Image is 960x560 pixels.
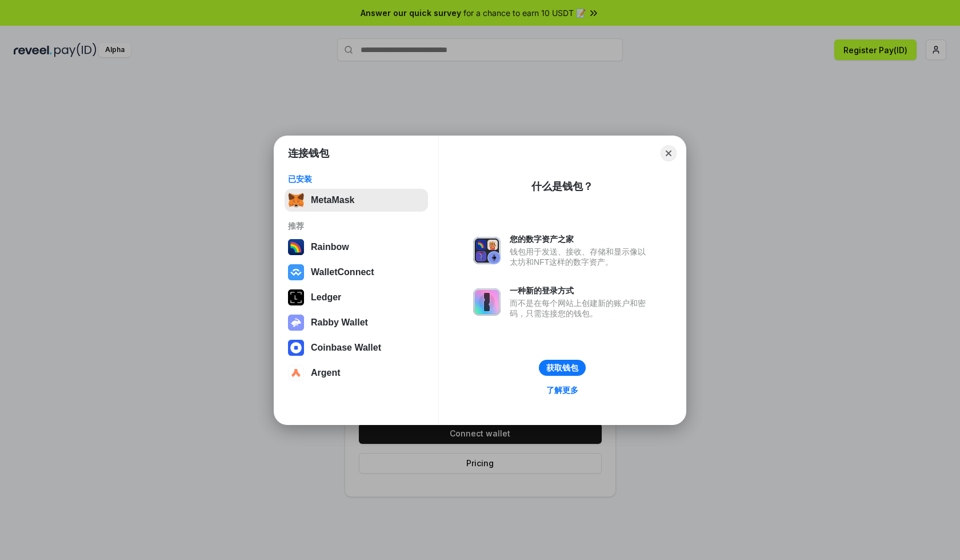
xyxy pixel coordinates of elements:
[531,180,593,193] div: 什么是钱包？
[285,261,428,284] button: WalletConnect
[311,242,349,252] div: Rainbow
[288,289,304,305] img: svg+xml,%3Csvg%20xmlns%3D%22http%3A%2F%2Fwww.w3.org%2F2000%2Fsvg%22%20width%3D%2228%22%20height%3...
[288,192,304,208] img: svg+xml,%3Csvg%20fill%3D%22none%22%20height%3D%2233%22%20viewBox%3D%220%200%2035%2033%22%20width%...
[288,340,304,356] img: svg+xml,%3Csvg%20width%3D%2228%22%20height%3D%2228%22%20viewBox%3D%220%200%2028%2028%22%20fill%3D...
[311,267,374,277] div: WalletConnect
[288,174,425,184] div: 已安装
[661,145,677,161] button: Close
[311,195,354,205] div: MetaMask
[510,247,651,267] div: 钱包用于发送、接收、存储和显示像以太坊和NFT这样的数字资产。
[311,317,368,328] div: Rabby Wallet
[473,288,501,316] img: svg+xml,%3Csvg%20xmlns%3D%22http%3A%2F%2Fwww.w3.org%2F2000%2Fsvg%22%20fill%3D%22none%22%20viewBox...
[285,311,428,334] button: Rabby Wallet
[288,239,304,255] img: svg+xml,%3Csvg%20width%3D%22120%22%20height%3D%22120%22%20viewBox%3D%220%200%20120%20120%22%20fil...
[539,360,586,376] button: 获取钱包
[285,336,428,359] button: Coinbase Wallet
[285,286,428,309] button: Ledger
[510,285,651,296] div: 一种新的登录方式
[510,298,651,319] div: 而不是在每个网站上创建新的账户和密码，只需连接您的钱包。
[288,264,304,280] img: svg+xml,%3Csvg%20width%3D%2228%22%20height%3D%2228%22%20viewBox%3D%220%200%2028%2028%22%20fill%3D...
[288,146,329,160] h1: 连接钱包
[311,343,381,353] div: Coinbase Wallet
[546,385,578,395] div: 了解更多
[510,234,651,244] div: 您的数字资产之家
[285,189,428,212] button: MetaMask
[288,315,304,331] img: svg+xml,%3Csvg%20xmlns%3D%22http%3A%2F%2Fwww.w3.org%2F2000%2Fsvg%22%20fill%3D%22none%22%20viewBox...
[311,292,341,303] div: Ledger
[288,365,304,381] img: svg+xml,%3Csvg%20width%3D%2228%22%20height%3D%2228%22%20viewBox%3D%220%200%2028%2028%22%20fill%3D...
[285,236,428,259] button: Rainbow
[285,362,428,384] button: Argent
[539,383,585,398] a: 了解更多
[311,368,341,378] div: Argent
[288,221,425,231] div: 推荐
[546,363,578,373] div: 获取钱包
[473,237,501,264] img: svg+xml,%3Csvg%20xmlns%3D%22http%3A%2F%2Fwww.w3.org%2F2000%2Fsvg%22%20fill%3D%22none%22%20viewBox...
